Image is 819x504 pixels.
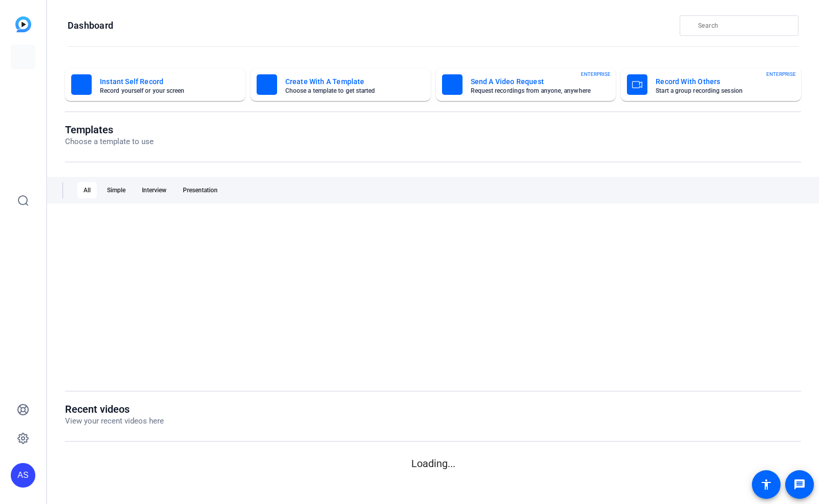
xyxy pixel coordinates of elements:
[77,182,97,198] div: All
[65,403,164,415] h1: Recent videos
[68,19,113,32] h1: Dashboard
[656,88,779,94] mat-card-subtitle: Start a group recording session
[101,182,132,198] div: Simple
[581,70,611,78] span: ENTERPRISE
[250,68,431,101] button: Create With A TemplateChoose a template to get started
[471,88,594,94] mat-card-subtitle: Request recordings from anyone, anywhere
[698,19,790,32] input: Search
[65,124,154,136] h1: Templates
[100,88,223,94] mat-card-subtitle: Record yourself or your screen
[11,463,35,488] div: AS
[471,75,594,88] mat-card-title: Send A Video Request
[436,68,616,101] button: Send A Video RequestRequest recordings from anyone, anywhereENTERPRISE
[760,478,772,491] mat-icon: accessibility
[65,415,164,427] p: View your recent videos here
[656,75,779,88] mat-card-title: Record With Others
[285,75,408,88] mat-card-title: Create With A Template
[621,68,801,101] button: Record With OthersStart a group recording sessionENTERPRISE
[177,182,224,198] div: Presentation
[65,456,801,471] p: Loading...
[766,70,796,78] span: ENTERPRISE
[100,75,223,88] mat-card-title: Instant Self Record
[793,478,806,491] mat-icon: message
[15,16,31,32] img: blue-gradient.svg
[65,136,154,148] p: Choose a template to use
[136,182,173,198] div: Interview
[65,68,245,101] button: Instant Self RecordRecord yourself or your screen
[285,88,408,94] mat-card-subtitle: Choose a template to get started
